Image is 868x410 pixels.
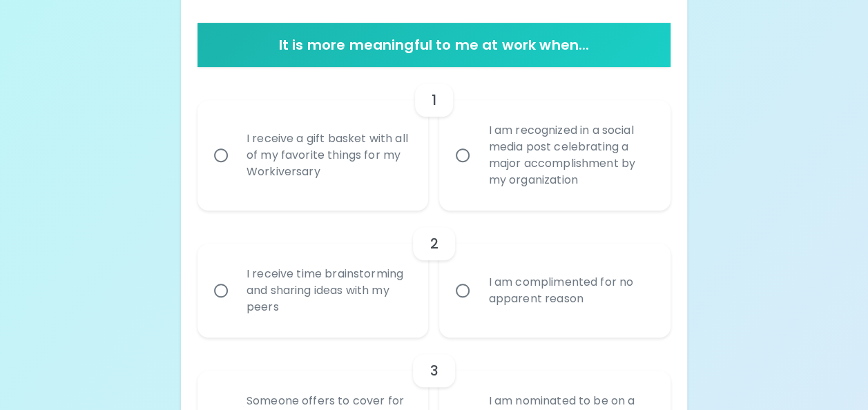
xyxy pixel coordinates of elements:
[197,211,671,338] div: choice-group-check
[430,233,438,255] h6: 2
[203,34,665,56] h6: It is more meaningful to me at work when...
[477,257,663,324] div: I am complimented for no apparent reason
[477,106,663,205] div: I am recognized in a social media post celebrating a major accomplishment by my organization
[235,249,421,332] div: I receive time brainstorming and sharing ideas with my peers
[432,89,436,111] h6: 1
[197,67,671,211] div: choice-group-check
[430,360,438,382] h6: 3
[235,114,421,197] div: I receive a gift basket with all of my favorite things for my Workiversary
